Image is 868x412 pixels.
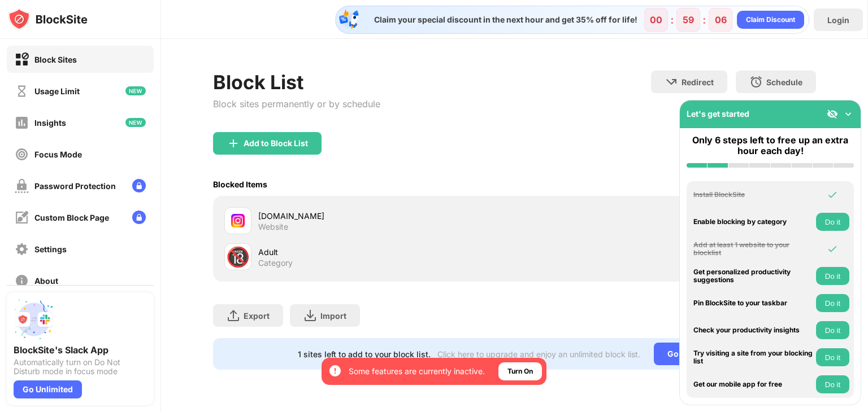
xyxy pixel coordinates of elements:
div: Category [258,258,293,268]
div: Schedule [766,77,802,87]
img: focus-off.svg [15,147,29,161]
div: Let's get started [687,109,749,119]
img: about-off.svg [15,274,29,288]
div: About [34,276,58,286]
img: insights-off.svg [15,116,29,130]
div: Get personalized productivity suggestions [693,268,813,284]
div: Blocked Items [213,179,267,189]
div: Go Unlimited [654,343,731,365]
div: Enable blocking by category [693,218,813,226]
div: Only 6 steps left to free up an extra hour each day! [687,135,854,156]
div: 🔞 [226,246,250,269]
button: Do it [816,321,849,339]
img: new-icon.svg [125,118,146,127]
div: 06 [715,14,727,25]
img: error-circle-white.svg [328,364,342,378]
div: 1 sites left to add to your block list. [298,349,431,359]
div: Add to Block List [244,139,308,148]
img: password-protection-off.svg [15,179,29,193]
button: Do it [816,267,849,285]
div: Block List [213,71,380,94]
img: logo-blocksite.svg [8,8,88,30]
div: Go Unlimited [14,380,82,398]
div: Turn On [507,366,533,377]
div: Focus Mode [34,150,82,159]
div: Import [320,311,346,321]
div: : [700,11,709,29]
div: 59 [683,14,694,25]
div: Claim your special discount in the next hour and get 35% off for life! [367,15,637,25]
div: Login [827,15,849,25]
div: Try visiting a site from your blocking list [693,349,813,366]
img: omni-check.svg [827,243,838,255]
div: Pin BlockSite to your taskbar [693,299,813,307]
button: Do it [816,375,849,393]
img: lock-menu.svg [132,211,146,224]
img: eye-not-visible.svg [827,108,838,120]
div: Install BlockSite [693,191,813,199]
img: omni-setup-toggle.svg [843,108,854,120]
button: Do it [816,213,849,231]
div: Insights [34,118,66,128]
div: 00 [650,14,662,25]
div: Check your productivity insights [693,326,813,334]
div: Automatically turn on Do Not Disturb mode in focus mode [14,358,147,376]
img: time-usage-off.svg [15,84,29,98]
div: Some features are currently inactive. [349,366,485,377]
div: Block Sites [34,55,77,64]
div: Custom Block Page [34,213,109,222]
img: settings-off.svg [15,242,29,256]
img: push-slack.svg [14,299,54,340]
div: Website [258,222,288,232]
img: new-icon.svg [125,86,146,95]
img: lock-menu.svg [132,179,146,192]
img: favicons [231,214,245,227]
button: Do it [816,348,849,366]
div: Claim Discount [746,14,795,25]
img: block-on.svg [15,52,29,67]
div: Adult [258,246,514,258]
div: Click here to upgrade and enjoy an unlimited block list. [437,349,640,359]
div: Password Protection [34,181,116,191]
button: Do it [816,294,849,312]
div: Add at least 1 website to your blocklist [693,241,813,257]
div: Export [244,311,270,321]
div: Get our mobile app for free [693,380,813,388]
div: Settings [34,244,67,254]
div: BlockSite's Slack App [14,344,147,356]
img: omni-check.svg [827,189,838,200]
div: Redirect [682,77,714,87]
div: : [668,11,676,29]
div: [DOMAIN_NAME] [258,210,514,222]
div: Block sites permanently or by schedule [213,98,380,109]
img: specialOfferDiscount.svg [338,8,361,31]
img: customize-block-page-off.svg [15,211,29,225]
div: Usage Limit [34,86,80,96]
